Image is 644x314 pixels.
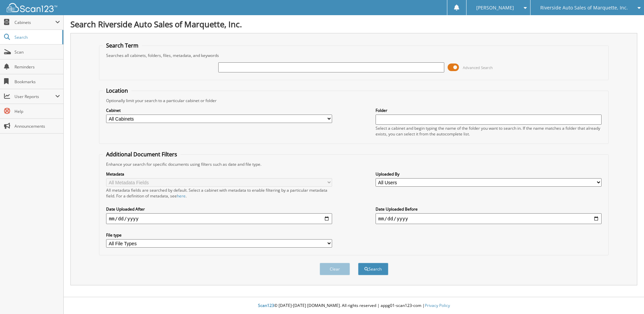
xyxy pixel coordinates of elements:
[103,161,605,167] div: Enhance your search for specific documents using filters such as date and file type.
[14,123,60,129] span: Announcements
[106,232,332,238] label: File type
[103,42,142,49] legend: Search Term
[106,213,332,224] input: start
[103,98,605,103] div: Optionally limit your search to a particular cabinet or folder
[376,125,602,137] div: Select a cabinet and begin typing the name of the folder you want to search in. If the name match...
[540,6,628,10] span: Riverside Auto Sales of Marquette, Inc.
[70,19,637,30] h1: Search Riverside Auto Sales of Marquette, Inc.
[476,6,514,10] span: [PERSON_NAME]
[14,108,60,114] span: Help
[376,107,602,113] label: Folder
[106,206,332,212] label: Date Uploaded After
[106,187,332,199] div: All metadata fields are searched by default. Select a cabinet with metadata to enable filtering b...
[106,107,332,113] label: Cabinet
[103,53,605,58] div: Searches all cabinets, folders, files, metadata, and keywords
[177,193,186,199] a: here
[14,64,60,70] span: Reminders
[376,213,602,224] input: end
[14,34,59,40] span: Search
[258,303,274,308] span: Scan123
[106,171,332,177] label: Metadata
[320,263,350,275] button: Clear
[14,49,60,55] span: Scan
[376,206,602,212] label: Date Uploaded Before
[14,79,60,85] span: Bookmarks
[64,297,644,314] div: © [DATE]-[DATE] [DOMAIN_NAME]. All rights reserved | appg01-scan123-com |
[376,171,602,177] label: Uploaded By
[14,20,55,25] span: Cabinets
[463,65,493,70] span: Advanced Search
[425,303,450,308] a: Privacy Policy
[103,151,181,158] legend: Additional Document Filters
[103,87,131,94] legend: Location
[358,263,388,275] button: Search
[7,3,57,12] img: scan123-logo-white.svg
[14,94,55,99] span: User Reports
